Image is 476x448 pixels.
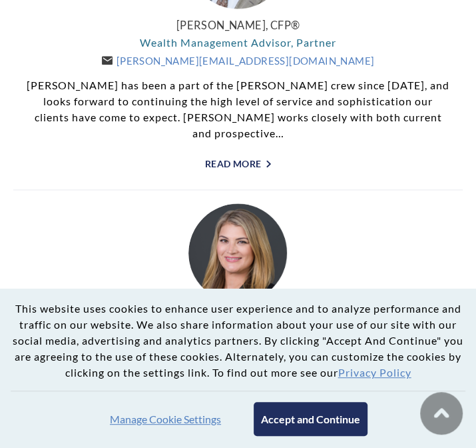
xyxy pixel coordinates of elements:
[11,301,465,391] p: This website uses cookies to enhance user experience and to analyze performance and traffic on ou...
[338,366,411,379] a: Privacy Policy
[27,19,449,31] a: [PERSON_NAME], CFP®
[102,55,374,67] a: [PERSON_NAME][EMAIL_ADDRESS][DOMAIN_NAME]
[110,413,221,425] button: Manage Cookie Settings
[27,35,449,51] p: Wealth Management Advisor, Partner
[254,402,367,436] button: Accept and Continue
[27,77,449,141] p: [PERSON_NAME] has been a part of the [PERSON_NAME] crew since [DATE], and looks forward to contin...
[27,158,449,169] a: Read More ">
